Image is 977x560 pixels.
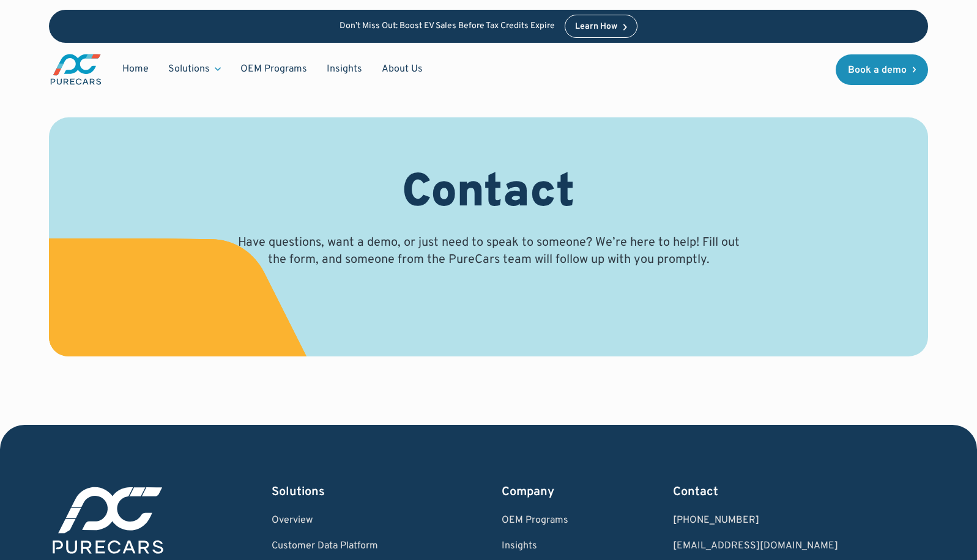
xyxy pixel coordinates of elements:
a: About Us [372,57,433,81]
a: main [49,53,103,86]
p: Have questions, want a demo, or just need to speak to someone? We’re here to help! Fill out the f... [234,234,743,268]
a: Home [113,57,158,81]
img: purecars logo [49,484,167,558]
div: Book a demo [848,65,907,75]
div: [PHONE_NUMBER] [673,515,872,526]
a: Email us [673,541,872,552]
div: Solutions [272,484,396,501]
a: Insights [317,57,372,81]
a: OEM Programs [231,57,317,81]
div: Company [502,484,568,501]
img: purecars logo [49,53,103,86]
a: Learn How [565,15,637,38]
a: OEM Programs [502,515,568,526]
div: Learn How [575,23,617,31]
a: Insights [502,541,568,552]
div: Solutions [168,62,210,76]
a: Overview [272,515,396,526]
div: Contact [673,484,872,501]
h1: Contact [402,166,575,222]
a: Book a demo [836,54,929,85]
a: Customer Data Platform [272,541,396,552]
p: Don’t Miss Out: Boost EV Sales Before Tax Credits Expire [340,21,555,32]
